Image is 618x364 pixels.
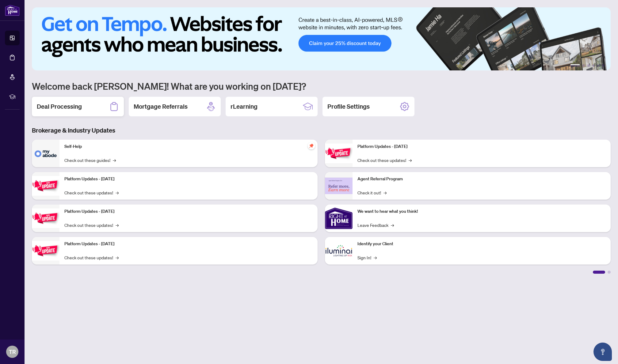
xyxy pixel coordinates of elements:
[32,140,59,167] img: Self-Help
[231,102,257,111] h2: rLearning
[64,208,313,215] p: Platform Updates - [DATE]
[357,254,377,261] a: Sign In!→
[357,208,606,215] p: We want to hear what you think!
[64,143,313,150] p: Self-Help
[383,189,387,196] span: →
[357,241,606,247] p: Identify your Client
[64,241,313,247] p: Platform Updates - [DATE]
[64,189,119,196] a: Check out these updates!→
[357,222,394,228] a: Leave Feedback→
[602,64,605,67] button: 6
[64,157,116,163] a: Check out these guides!→
[116,254,119,261] span: →
[582,64,585,67] button: 2
[357,189,387,196] a: Check it out!→
[325,205,353,232] img: We want to hear what you think!
[64,254,119,261] a: Check out these updates!→
[587,64,590,67] button: 3
[32,80,611,92] h1: Welcome back [PERSON_NAME]! What are you working on [DATE]?
[32,241,59,260] img: Platform Updates - July 8, 2025
[113,157,116,163] span: →
[5,5,20,16] img: logo
[327,102,370,111] h2: Profile Settings
[409,157,412,163] span: →
[134,102,188,111] h2: Mortgage Referrals
[374,254,377,261] span: →
[570,64,580,67] button: 1
[64,176,313,182] p: Platform Updates - [DATE]
[592,64,595,67] button: 4
[357,157,412,163] a: Check out these updates!→
[116,189,119,196] span: →
[325,237,353,265] img: Identify your Client
[32,126,611,135] h3: Brokerage & Industry Updates
[325,178,353,194] img: Agent Referral Program
[116,222,119,228] span: →
[593,343,612,361] button: Open asap
[391,222,394,228] span: →
[325,144,353,163] img: Platform Updates - June 23, 2025
[32,176,59,195] img: Platform Updates - September 16, 2025
[64,222,119,228] a: Check out these updates!→
[9,347,16,356] span: TR
[32,7,611,70] img: Slide 0
[357,143,606,150] p: Platform Updates - [DATE]
[597,64,600,67] button: 5
[37,102,82,111] h2: Deal Processing
[32,208,59,228] img: Platform Updates - July 21, 2025
[308,142,315,149] span: pushpin
[357,176,606,182] p: Agent Referral Program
